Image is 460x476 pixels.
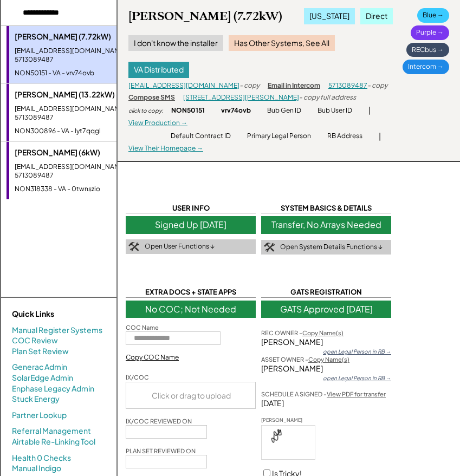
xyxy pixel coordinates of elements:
[15,105,147,123] div: [EMAIL_ADDRESS][DOMAIN_NAME] - 5713089487
[12,362,67,373] a: Generac Admin
[261,355,349,363] div: ASSET OWNER -
[261,301,391,318] div: GATS Approved [DATE]
[304,8,355,24] div: [US_STATE]
[267,106,301,115] div: Bub Gen ID
[261,363,391,374] div: [PERSON_NAME]
[262,426,315,459] img: hHQAAQQQqCNAAKnjTqsIIIBAeAECSPghpAMIIIBAHQECSB13WkUAAQTCCxBAwg8hHUAAAQTqCBBA6rjTKgIIIBBegAASfgjpA...
[15,31,147,42] div: [PERSON_NAME] (7.72kW)
[126,447,196,455] div: PLAN SET REVIEWED ON
[15,69,147,78] div: NON50151 - VA - vrv74ovb
[299,93,356,102] div: - copy full address
[145,242,215,251] div: Open User Functions ↓
[12,453,71,464] a: Health 0 Checks
[302,329,344,336] u: Copy Name(s)
[171,106,205,115] div: NON50151
[12,325,102,336] a: Manual Register Systems
[128,144,203,153] div: View Their Homepage →
[379,131,381,142] div: |
[126,417,192,425] div: IX/COC REVIEWED ON
[323,374,391,382] div: open Legal Person in RB →
[15,162,147,181] div: [EMAIL_ADDRESS][DOMAIN_NAME] - 5713089487
[280,243,383,252] div: Open System Details Functions ↓
[12,426,91,436] a: Referral Management
[128,35,223,51] div: I don't know the installer
[12,309,120,319] div: Quick Links
[183,93,299,101] a: [STREET_ADDRESS][PERSON_NAME]
[171,132,231,141] div: Default Contract ID
[264,243,275,252] img: tool-icon.png
[12,383,94,394] a: Enphase Legacy Admin
[261,329,344,337] div: REC OWNER -
[221,106,251,115] div: vrv74ovb
[126,301,256,318] div: No COC; Not Needed
[411,25,449,40] div: Purple →
[128,107,163,114] div: click to copy:
[128,9,282,24] div: [PERSON_NAME] (7.72kW)
[261,337,391,348] div: [PERSON_NAME]
[403,60,449,74] div: Intercom →
[247,132,311,141] div: Primary Legal Person
[128,93,175,102] div: Compose SMS
[12,436,95,447] a: Airtable Re-Linking Tool
[261,287,391,297] div: GATS REGISTRATION
[261,398,391,409] div: [DATE]
[12,394,60,405] a: Stuck Energy
[12,346,69,357] a: Plan Set Review
[261,216,391,233] div: Transfer, No Arrays Needed
[367,81,387,90] div: - copy
[126,287,256,297] div: EXTRA DOCS + STATE APPS
[128,242,139,252] img: tool-icon.png
[15,185,147,194] div: NON318338 - VA - 0twnszio
[12,373,73,383] a: SolarEdge Admin
[15,127,147,136] div: NON300896 - VA - lyt7qqgl
[126,382,256,408] div: Click or drag to upload
[417,8,449,23] div: Blue →
[406,43,449,57] div: RECbus →
[12,410,67,421] a: Partner Lookup
[126,203,256,213] div: USER INFO
[15,89,147,100] div: [PERSON_NAME] (13.22kW)
[126,353,179,362] div: Copy COC Name
[128,62,189,78] div: VA Distributed
[327,132,362,141] div: RB Address
[15,47,147,65] div: [EMAIL_ADDRESS][DOMAIN_NAME] - 5713089487
[360,8,393,24] div: Direct
[261,203,391,213] div: SYSTEM BASICS & DETAILS
[128,81,239,89] a: [EMAIL_ADDRESS][DOMAIN_NAME]
[126,216,256,233] div: Signed Up [DATE]
[126,323,159,331] div: COC Name
[261,417,315,424] div: [PERSON_NAME]
[12,463,61,474] a: Manual Indigo
[318,106,352,115] div: Bub User ID
[126,373,149,381] div: IX/COC
[328,81,367,89] a: 5713089487
[12,335,58,346] a: COC Review
[128,119,187,128] div: View Production →
[229,35,335,51] div: Has Other Systems, See All
[15,147,147,158] div: [PERSON_NAME] (6kW)
[327,390,386,397] a: View PDF for transfer
[261,390,386,398] div: SCHEDULE A SIGNED -
[323,348,391,355] div: open Legal Person in RB →
[239,81,260,90] div: - copy
[268,81,320,90] div: Email in Intercom
[368,105,371,116] div: |
[308,356,349,363] u: Copy Name(s)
